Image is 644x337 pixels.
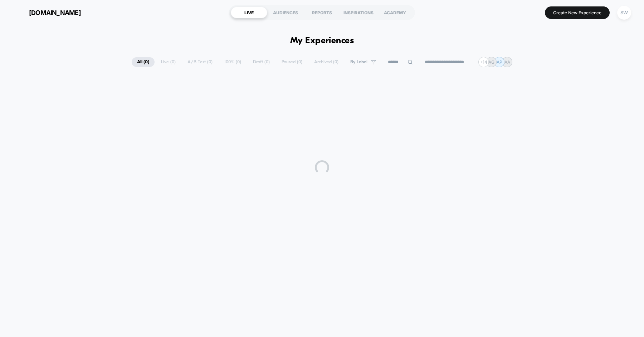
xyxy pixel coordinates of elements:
div: LIVE [231,7,267,18]
span: All ( 0 ) [132,57,155,67]
div: AUDIENCES [267,7,304,18]
p: AG [488,59,494,65]
button: Create New Experience [545,6,610,19]
h1: My Experiences [290,36,354,46]
div: ACADEMY [377,7,413,18]
div: + 14 [478,57,489,67]
p: AA [504,59,510,65]
span: [DOMAIN_NAME] [29,9,81,16]
div: REPORTS [304,7,340,18]
div: INSPIRATIONS [340,7,377,18]
button: [DOMAIN_NAME] [11,7,83,18]
div: SW [617,6,631,20]
span: By Label [350,59,367,65]
p: AP [497,59,502,65]
button: SW [615,5,633,20]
